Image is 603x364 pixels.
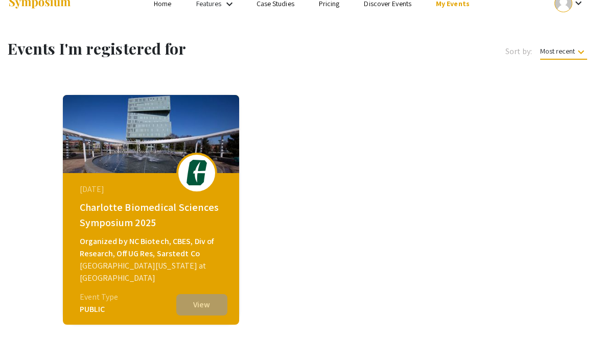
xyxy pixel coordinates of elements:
img: biomedical-sciences2025_eventCoverPhoto_f0c029__thumb.jpg [63,95,239,173]
span: Most recent [540,46,587,60]
div: [GEOGRAPHIC_DATA][US_STATE] at [GEOGRAPHIC_DATA] [80,260,225,284]
button: Most recent [532,42,595,60]
button: View [176,294,227,316]
div: PUBLIC [80,303,119,316]
h1: Events I'm registered for [8,39,344,58]
div: Event Type [80,291,119,303]
span: Sort by: [505,45,532,58]
div: Charlotte Biomedical Sciences Symposium 2025 [80,200,225,230]
img: biomedical-sciences2025_eventLogo_e7ea32_.png [181,160,212,185]
div: Organized by NC Biotech, CBES, Div of Research, Off UG Res, Sarstedt Co [80,235,225,260]
mat-icon: keyboard_arrow_down [575,46,587,58]
iframe: Chat [8,318,43,356]
div: [DATE] [80,183,225,196]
